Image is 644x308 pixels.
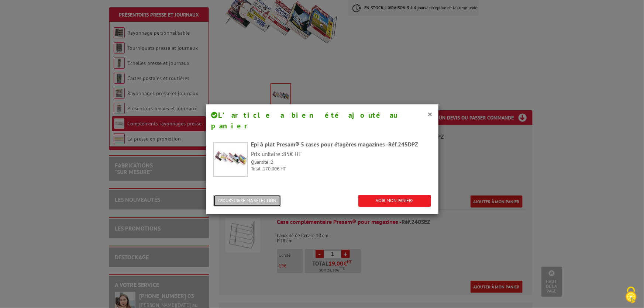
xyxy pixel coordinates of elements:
span: 170,00 [263,166,277,172]
button: Cookies (fenêtre modale) [618,283,644,308]
a: VOIR MON PANIER [358,195,431,207]
p: Total : € HT [251,166,431,173]
p: Prix unitaire : € HT [251,150,431,158]
button: × [428,109,433,119]
div: Epi à plat Presam® 5 cases pour étagères magazines - [251,140,431,149]
button: POURSUIVRE MA SÉLECTION [213,195,281,207]
span: Réf.245DPZ [389,141,419,148]
span: 85 [283,150,290,158]
p: Quantité : [251,159,431,166]
span: 2 [271,159,273,165]
img: Cookies (fenêtre modale) [622,286,640,304]
h4: L’article a bien été ajouté au panier [211,110,433,131]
